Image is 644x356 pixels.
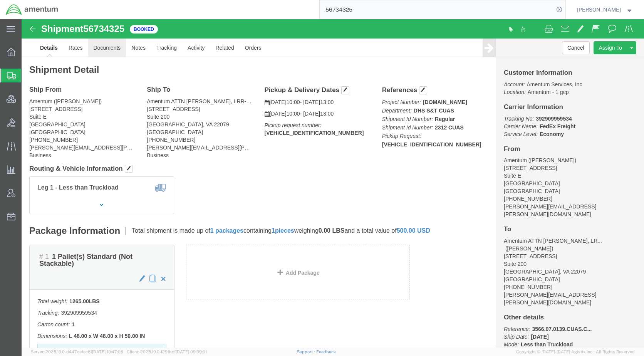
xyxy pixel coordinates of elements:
[5,4,59,15] img: logo
[516,349,635,355] span: Copyright © [DATE]-[DATE] Agistix Inc., All Rights Reserved
[320,0,554,19] input: Search for shipment number, reference number
[127,349,207,354] span: Client: 2025.19.0-129fbcf
[176,349,207,354] span: [DATE] 09:39:01
[577,5,634,14] button: [PERSON_NAME]
[316,349,336,354] a: Feedback
[22,19,644,348] iframe: FS Legacy Container
[31,349,123,354] span: Server: 2025.19.0-d447cefac8f
[92,349,123,354] span: [DATE] 10:47:06
[577,5,621,14] span: Kent Gilman
[297,349,316,354] a: Support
